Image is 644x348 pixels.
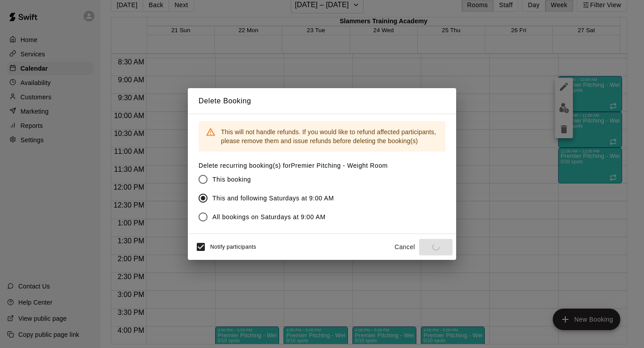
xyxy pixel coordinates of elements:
label: Delete recurring booking(s) for Premier Pitching - Weight Room [199,161,388,170]
span: This and following Saturdays at 9:00 AM [212,194,334,203]
button: Cancel [390,239,419,255]
span: All bookings on Saturdays at 9:00 AM [212,212,326,222]
h2: Delete Booking [188,88,456,114]
div: This will not handle refunds. If you would like to refund affected participants, please remove th... [221,124,438,149]
span: This booking [212,175,251,184]
span: Notify participants [210,244,256,250]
